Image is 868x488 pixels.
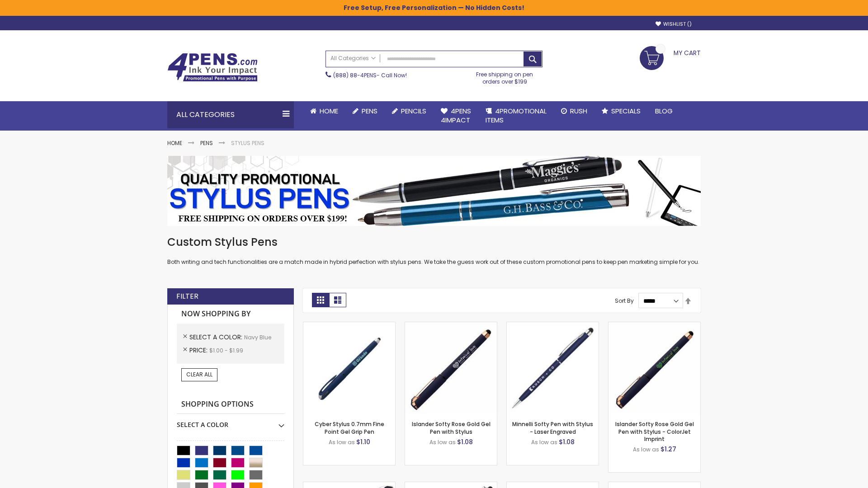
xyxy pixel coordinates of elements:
span: All Categories [330,55,376,62]
a: Islander Softy Rose Gold Gel Pen with Stylus - ColorJet Imprint [615,420,694,442]
a: Minnelli Softy Pen with Stylus - Laser Engraved [512,420,593,435]
a: Pens [200,139,213,147]
strong: Grid [312,293,329,307]
span: Blog [655,106,673,116]
div: All Categories [167,101,294,128]
span: Rush [570,106,587,116]
span: Select A Color [189,333,244,342]
a: (888) 88-4PENS [333,71,377,79]
span: - Call Now! [333,71,407,79]
a: Minnelli Softy Pen with Stylus - Laser Engraved-Navy Blue [507,322,599,329]
h1: Custom Stylus Pens [167,235,701,249]
a: Rush [554,101,594,121]
strong: Stylus Pens [231,139,264,147]
img: Cyber Stylus 0.7mm Fine Point Gel Grip Pen-Navy Blue [303,322,395,414]
strong: Filter [176,291,198,301]
a: Blog [648,101,680,121]
span: As low as [633,446,659,453]
a: Pencils [385,101,434,121]
span: $1.00 - $1.99 [209,347,243,354]
img: Minnelli Softy Pen with Stylus - Laser Engraved-Navy Blue [507,322,599,414]
img: Islander Softy Rose Gold Gel Pen with Stylus - ColorJet Imprint-Navy Blue [609,322,700,414]
span: $1.10 [356,437,370,446]
span: 4Pens 4impact [441,106,471,125]
a: Clear All [181,368,217,381]
span: As low as [531,438,557,446]
span: 4PROMOTIONAL ITEMS [486,106,547,125]
a: Pens [345,101,385,121]
a: Home [167,139,182,147]
strong: Now Shopping by [177,305,284,324]
span: $1.08 [559,437,575,446]
span: Pens [362,106,377,116]
span: Home [320,106,338,116]
a: Specials [594,101,648,121]
a: Home [303,101,345,121]
span: As low as [329,438,355,446]
span: As low as [429,438,456,446]
span: Price [189,346,209,355]
a: 4PROMOTIONALITEMS [478,101,554,131]
a: Islander Softy Rose Gold Gel Pen with Stylus-Navy Blue [405,322,497,329]
span: Navy Blue [244,333,271,341]
span: Clear All [186,371,212,378]
img: Islander Softy Rose Gold Gel Pen with Stylus-Navy Blue [405,322,497,414]
span: Pencils [401,106,426,116]
img: 4Pens Custom Pens and Promotional Products [167,53,258,82]
span: Specials [611,106,641,116]
div: Both writing and tech functionalities are a match made in hybrid perfection with stylus pens. We ... [167,235,701,266]
a: Wishlist [656,21,692,28]
a: Cyber Stylus 0.7mm Fine Point Gel Grip Pen [315,420,384,435]
a: 4Pens4impact [434,101,478,131]
a: Islander Softy Rose Gold Gel Pen with Stylus - ColorJet Imprint-Navy Blue [609,322,700,329]
label: Sort By [615,297,634,305]
img: Stylus Pens [167,156,701,226]
a: Cyber Stylus 0.7mm Fine Point Gel Grip Pen-Navy Blue [303,322,395,329]
a: Islander Softy Rose Gold Gel Pen with Stylus [412,420,491,435]
a: All Categories [326,51,380,66]
div: Free shipping on pen orders over $199 [467,67,543,85]
span: $1.27 [660,445,676,454]
span: $1.08 [457,437,473,446]
div: Select A Color [177,414,284,429]
strong: Shopping Options [177,395,284,414]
